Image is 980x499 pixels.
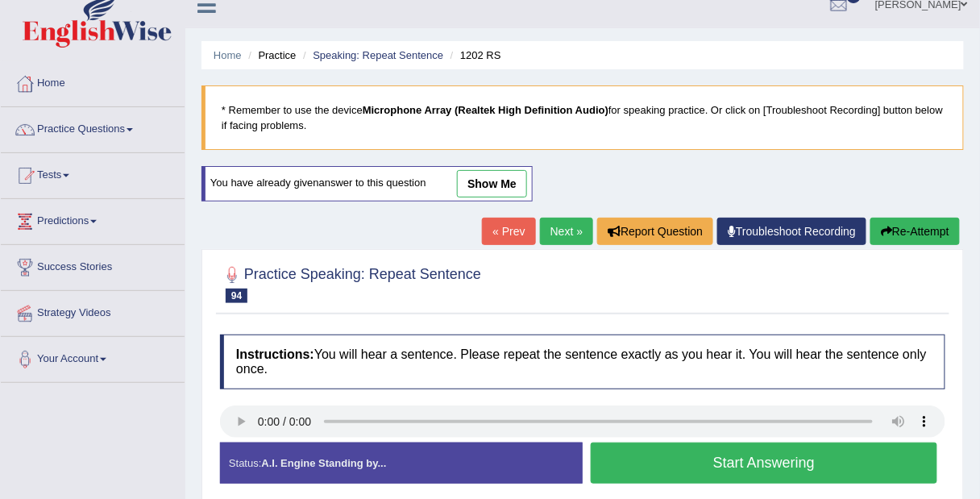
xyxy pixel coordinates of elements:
b: Instructions: [236,347,314,361]
h2: Practice Speaking: Repeat Sentence [220,263,481,303]
blockquote: * Remember to use the device for speaking practice. Or click on [Troubleshoot Recording] button b... [201,85,964,150]
li: Practice [244,48,296,63]
li: 1202 RS [446,48,501,63]
a: Speaking: Repeat Sentence [313,49,443,61]
div: You have already given answer to this question [201,166,533,202]
strong: A.I. Engine Standing by... [261,457,386,469]
a: show me [457,170,527,198]
a: Success Stories [1,245,185,285]
a: Troubleshoot Recording [717,218,866,245]
a: Next » [540,218,593,245]
button: Report Question [597,218,713,245]
b: Microphone Array (Realtek High Definition Audio) [363,104,608,116]
h4: You will hear a sentence. Please repeat the sentence exactly as you hear it. You will hear the se... [220,335,945,389]
a: Your Account [1,337,185,377]
button: Start Answering [591,443,937,484]
a: Tests [1,153,185,193]
a: Home [214,49,242,61]
a: Practice Questions [1,107,185,148]
a: Home [1,61,185,102]
a: Predictions [1,199,185,239]
div: Status: [220,443,583,484]
button: Re-Attempt [870,218,960,245]
span: 94 [226,289,247,303]
a: « Prev [482,218,535,245]
a: Strategy Videos [1,291,185,331]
